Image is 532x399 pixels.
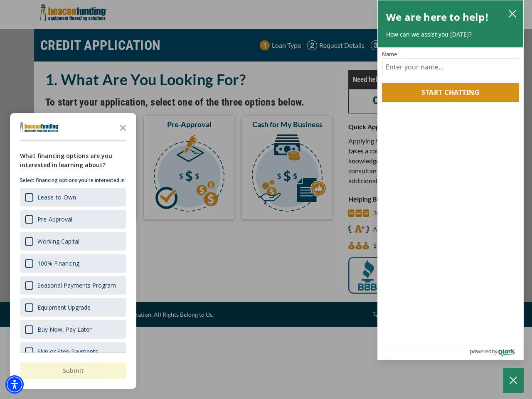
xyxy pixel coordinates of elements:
[506,7,519,19] button: close chatbox
[470,345,523,360] a: Powered by Olark
[492,346,498,357] span: by
[503,368,524,393] button: Close Chatbox
[37,347,98,355] div: Skip or Step Payments
[37,215,72,223] div: Pre-Approval
[37,193,76,201] div: Lease-to-Own
[20,176,126,185] p: Select financing options you're interested in
[382,83,519,102] button: Start chatting
[115,119,131,135] button: Close the survey
[20,188,126,207] div: Lease-to-Own
[382,52,519,57] label: Name
[20,298,126,317] div: Equipment Upgrade
[20,232,126,251] div: Working Capital
[5,375,24,394] div: Accessibility Menu
[37,325,91,333] div: Buy Now, Pay Later
[470,346,491,357] span: powered
[20,151,126,170] div: What financing options are you interested in learning about?
[37,303,91,311] div: Equipment Upgrade
[37,259,79,267] div: 100% Financing
[20,320,126,339] div: Buy Now, Pay Later
[382,59,519,75] input: Name
[37,237,79,245] div: Working Capital
[20,276,126,295] div: Seasonal Payments Program
[386,30,515,39] p: How can we assist you [DATE]?
[20,362,126,379] button: Submit
[37,281,116,289] div: Seasonal Payments Program
[20,122,59,132] img: Company logo
[20,210,126,229] div: Pre-Approval
[20,254,126,273] div: 100% Financing
[20,342,126,361] div: Skip or Step Payments
[10,113,136,389] div: Survey
[386,9,489,25] h2: We are here to help!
